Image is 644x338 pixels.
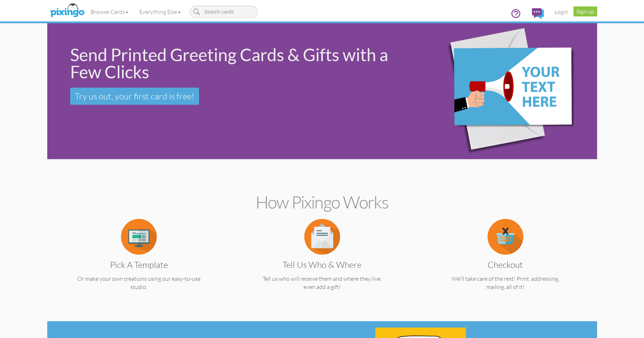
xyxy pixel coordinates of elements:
[433,260,578,269] h3: Checkout
[61,275,217,291] p: Or make your own creations using our easy-to-use studio.
[549,3,573,21] a: Login
[61,232,217,291] a: Pick a Template Or make your own creations using our easy-to-use studio.
[573,6,597,16] a: Sign up
[121,219,157,255] img: item.alt
[304,219,340,255] img: item.alt
[428,275,583,291] p: We'll take care of the rest! Print, addressing, mailing, all of it!
[420,13,592,170] img: eb544e90-0942-4412-bfe0-c610d3f4da7c.png
[532,8,544,19] img: comments.svg
[428,232,583,291] a: Checkout We'll take care of the rest! Print, addressing, mailing, all of it!
[250,260,394,269] h3: Tell us Who & Where
[85,3,134,21] a: Browse Cards
[70,88,199,105] a: Try us out, your first card is free!
[70,46,408,80] div: Send Printed Greeting Cards & Gifts with a Few Clicks
[48,2,86,20] img: pixingo logo
[67,260,211,269] h3: Pick a Template
[134,3,186,21] a: Everything Else
[75,91,194,102] span: Try us out, your first card is free!
[190,6,258,18] input: Search cards
[244,232,400,291] a: Tell us Who & Where Tell us who will receive them and where they live, even add a gift!
[488,219,523,255] img: item.alt
[244,275,400,291] p: Tell us who will receive them and where they live, even add a gift!
[60,193,585,212] h2: How Pixingo works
